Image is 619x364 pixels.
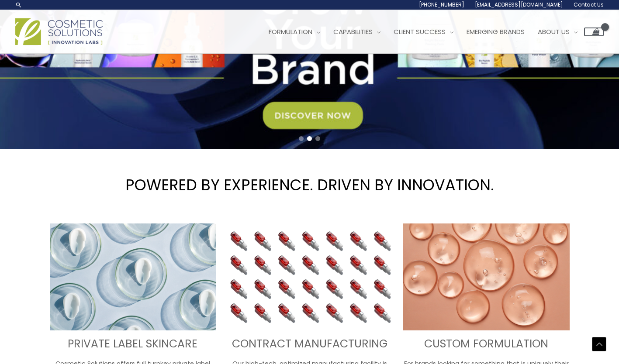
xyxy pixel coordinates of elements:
a: Search icon link [15,1,22,8]
a: Formulation [262,19,327,45]
a: Capabilities [327,19,387,45]
img: Contract Manufacturing [226,223,393,331]
span: Go to slide 3 [315,136,320,141]
span: Emerging Brands [467,27,525,36]
span: Contact Us [574,1,604,8]
span: [EMAIL_ADDRESS][DOMAIN_NAME] [475,1,563,8]
span: Client Success [394,27,446,36]
img: turnkey private label skincare [50,223,216,331]
h3: CONTRACT MANUFACTURING [226,337,393,351]
a: View Shopping Cart, empty [584,27,604,36]
span: Formulation [269,27,312,36]
span: Go to slide 1 [299,136,304,141]
nav: Site Navigation [256,19,604,45]
h3: CUSTOM FORMULATION [403,337,570,351]
img: Cosmetic Solutions Logo [15,18,103,45]
a: About Us [531,19,584,45]
a: Client Success [387,19,460,45]
a: Emerging Brands [460,19,531,45]
h3: PRIVATE LABEL SKINCARE [50,337,216,351]
span: [PHONE_NUMBER] [419,1,464,8]
span: About Us [538,27,570,36]
img: Custom Formulation [403,223,570,331]
span: Capabilities [333,27,373,36]
span: Go to slide 2 [307,136,312,141]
